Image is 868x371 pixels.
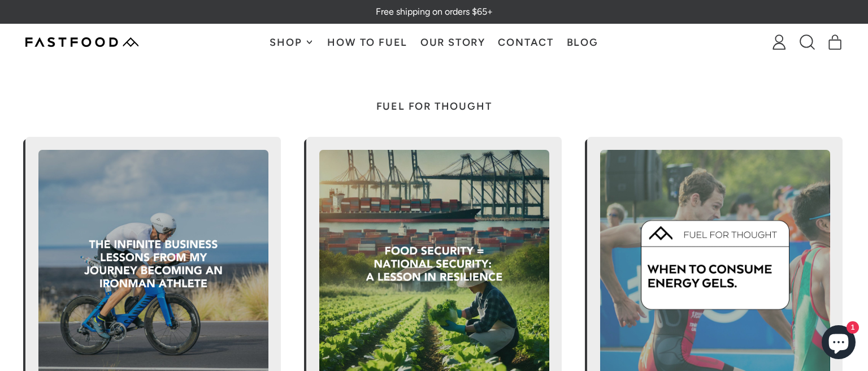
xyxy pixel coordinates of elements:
[560,24,605,60] a: Blog
[818,325,859,362] inbox-online-store-chat: Shopify online store chat
[25,37,138,47] img: Fastfood
[321,24,414,60] a: How To Fuel
[25,101,843,111] h1: FUEL FOR THOUGHT
[414,24,492,60] a: Our Story
[270,37,305,48] span: Shop
[492,24,560,60] a: Contact
[263,24,321,60] button: Shop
